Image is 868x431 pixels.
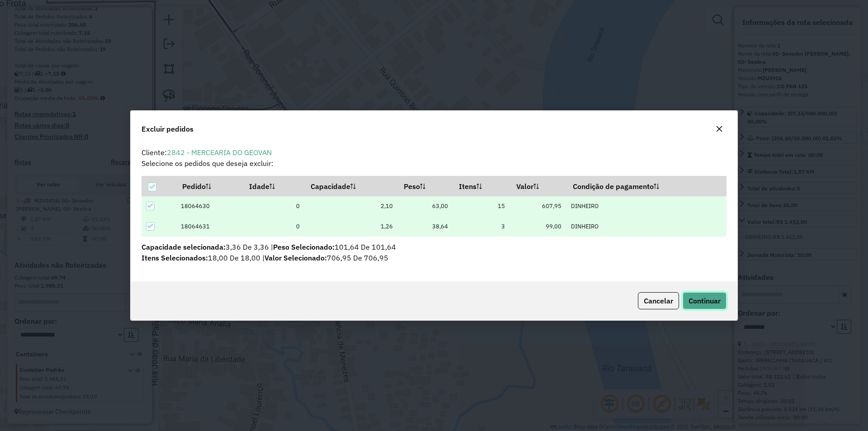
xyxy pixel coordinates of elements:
[453,176,510,196] th: Itens
[142,158,726,169] p: Selecione os pedidos que deseja excluir:
[176,216,243,237] td: 18064631
[453,196,510,216] td: 15
[305,216,398,237] td: 1,26
[142,123,193,134] span: Excluir pedidos
[142,148,272,157] span: Cliente:
[510,216,566,237] td: 99,00
[638,292,679,309] button: Cancelar
[453,216,510,237] td: 3
[243,176,304,196] th: Idade
[142,242,726,252] p: 3,36 De 3,36 | 101,64 De 101,64
[566,216,726,237] td: DINHEIRO
[176,176,243,196] th: Pedido
[142,253,208,262] span: Itens Selecionados:
[397,196,453,216] td: 63,00
[142,253,264,262] span: 18,00 De 18,00 |
[397,176,453,196] th: Peso
[264,253,327,262] span: Valor Selecionado:
[689,296,721,305] span: Continuar
[167,148,272,157] a: 2842 - MERCEARIA DO GEOVAN
[510,176,566,196] th: Valor
[142,252,726,263] p: 706,95 De 706,95
[305,196,398,216] td: 2,10
[510,196,566,216] td: 607,95
[142,242,226,251] span: Capacidade selecionada:
[397,216,453,237] td: 38,64
[243,216,304,237] td: 0
[273,242,335,251] span: Peso Selecionado:
[683,292,726,309] button: Continuar
[644,296,673,305] span: Cancelar
[176,196,243,216] td: 18064630
[305,176,398,196] th: Capacidade
[243,196,304,216] td: 0
[566,196,726,216] td: DINHEIRO
[566,176,726,196] th: Condição de pagamento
